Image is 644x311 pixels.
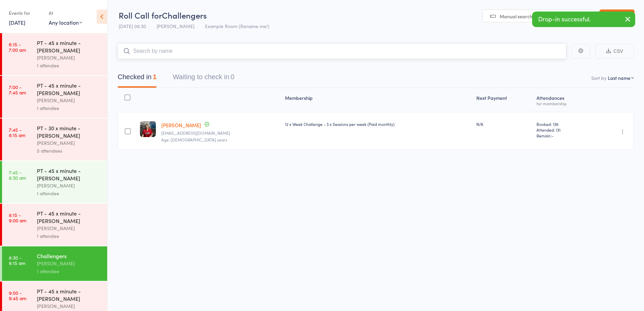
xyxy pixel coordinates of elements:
div: 1 attendee [37,232,101,240]
div: Next Payment [474,91,534,109]
span: Age: [DEMOGRAPHIC_DATA] years [161,137,227,142]
div: 1 [153,73,157,81]
a: Exit roll call [599,9,635,23]
div: [PERSON_NAME] [37,182,101,190]
div: 1 attendee [37,62,101,69]
button: Checked in1 [118,70,157,88]
time: 7:00 - 7:45 am [9,84,26,95]
time: 8:15 - 9:00 am [9,212,26,223]
div: [PERSON_NAME] [37,139,101,147]
div: Membership [282,91,474,109]
div: for membership [536,101,590,106]
time: 8:30 - 9:15 am [9,255,25,266]
time: 7:45 - 8:30 am [9,170,26,180]
div: [PERSON_NAME] [37,54,101,62]
a: [DATE] [9,19,25,26]
time: 9:00 - 9:45 am [9,290,26,301]
div: [PERSON_NAME] [37,260,101,267]
div: Drop-in successful. [532,12,635,27]
div: PT - 45 x minute - [PERSON_NAME] [37,209,101,224]
div: [PERSON_NAME] [37,96,101,104]
div: 1 attendee [37,190,101,197]
div: PT - 45 x minute - [PERSON_NAME] [37,287,101,302]
span: - [552,133,554,138]
time: 7:45 - 8:15 am [9,127,25,138]
span: Roll Call for [119,9,162,21]
div: 5 attendees [37,147,101,155]
a: 7:45 -8:15 amPT - 30 x minute - [PERSON_NAME][PERSON_NAME]5 attendees [2,118,107,160]
span: Booked: 136 [536,121,590,127]
div: PT - 45 x minute - [PERSON_NAME] [37,82,101,96]
span: Remain: [536,133,590,138]
div: Any location [49,19,82,26]
a: 7:00 -7:45 amPT - 45 x minute - [PERSON_NAME][PERSON_NAME]1 attendee [2,76,107,118]
span: Challengers [162,9,207,21]
label: Sort by [591,74,606,81]
a: 7:45 -8:30 amPT - 45 x minute - [PERSON_NAME][PERSON_NAME]1 attendee [2,161,107,203]
span: [DATE] 08:30 [119,23,146,29]
a: 8:15 -9:00 amPT - 45 x minute - [PERSON_NAME][PERSON_NAME]1 attendee [2,204,107,246]
img: image1695681829.png [140,121,156,137]
div: 1 attendee [37,104,101,112]
div: Challengers [37,252,101,260]
div: N/A [476,121,531,127]
time: 6:15 - 7:00 am [9,42,26,52]
div: At [49,7,82,19]
span: [PERSON_NAME] [157,23,194,29]
input: Search by name [118,43,566,59]
a: 6:15 -7:00 amPT - 45 x minute - [PERSON_NAME][PERSON_NAME]1 attendee [2,33,107,75]
a: [PERSON_NAME] [161,121,201,129]
div: PT - 30 x minute - [PERSON_NAME] [37,124,101,139]
div: 12 x Week Challenge - 3 x Sessions per week (Paid monthly) [285,121,471,127]
div: [PERSON_NAME] [37,224,101,232]
a: 8:30 -9:15 amChallengers[PERSON_NAME]1 attendee [2,246,107,281]
button: CSV [595,44,634,59]
div: 0 [231,73,234,81]
div: [PERSON_NAME] [37,302,101,310]
div: PT - 45 x minute - [PERSON_NAME] [37,167,101,182]
div: PT - 45 x minute - [PERSON_NAME] [37,39,101,54]
span: Example Room (Rename me!) [205,23,269,29]
div: Atten­dances [534,91,593,109]
div: Events for [9,7,42,19]
button: Waiting to check in0 [173,70,234,88]
div: 1 attendee [37,267,101,275]
span: Manual search [500,13,532,20]
span: Attended: 131 [536,127,590,133]
div: Last name [608,74,630,81]
small: flynnneo@outlook.com [161,131,280,135]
